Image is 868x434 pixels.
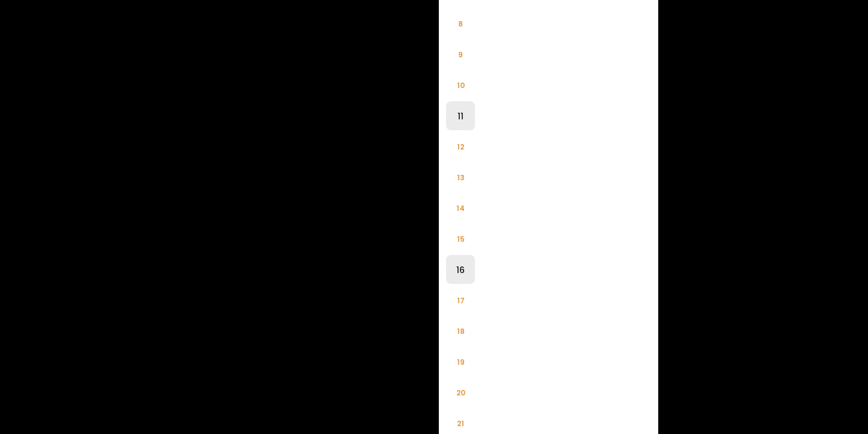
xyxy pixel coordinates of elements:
[446,40,475,69] li: 9
[446,193,475,222] li: 14
[446,101,475,130] li: 11
[446,132,475,161] li: 12
[446,163,475,192] li: 13
[446,9,475,38] li: 8
[446,224,475,253] li: 15
[446,347,475,376] li: 19
[446,71,475,99] li: 10
[446,286,475,315] li: 17
[446,255,475,284] li: 16
[446,378,475,407] li: 20
[446,316,475,345] li: 18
